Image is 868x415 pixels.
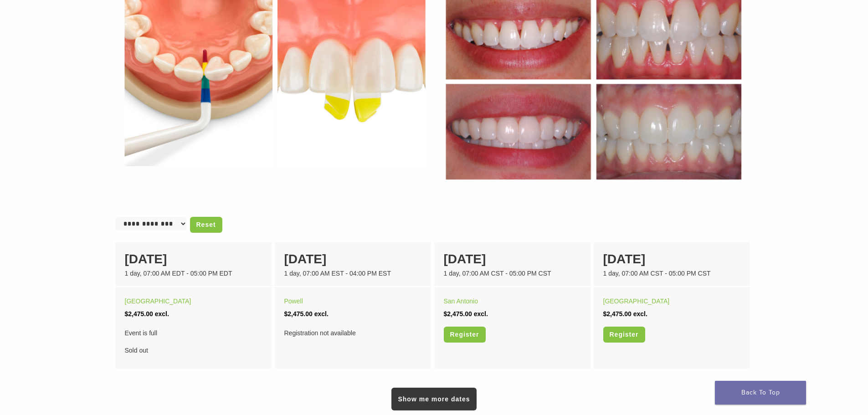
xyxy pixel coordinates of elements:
span: excl. [155,310,169,318]
div: 1 day, 07:00 AM CST - 05:00 PM CST [603,269,740,278]
a: [GEOGRAPHIC_DATA] [603,297,670,305]
div: 1 day, 07:00 AM EST - 04:00 PM EST [284,269,421,278]
div: 1 day, 07:00 AM CST - 05:00 PM CST [444,269,581,278]
div: [DATE] [125,250,262,269]
a: [GEOGRAPHIC_DATA] [125,297,191,305]
a: Reset [190,217,222,233]
span: $2,475.00 [444,310,472,318]
a: Powell [284,297,303,305]
div: [DATE] [603,250,740,269]
a: Show me more dates [391,388,476,410]
a: Register [444,327,486,343]
span: excl. [633,310,647,318]
div: 1 day, 07:00 AM EDT - 05:00 PM EDT [125,269,262,278]
span: Event is full [125,327,262,339]
a: Register [603,327,645,343]
a: Back To Top [715,381,806,405]
span: $2,475.00 [125,310,153,318]
a: San Antonio [444,297,478,305]
div: Registration not available [284,327,421,339]
div: [DATE] [444,250,581,269]
span: excl. [474,310,488,318]
div: Sold out [125,327,262,357]
span: $2,475.00 [603,310,632,318]
span: excl. [314,310,329,318]
span: $2,475.00 [284,310,313,318]
div: [DATE] [284,250,421,269]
